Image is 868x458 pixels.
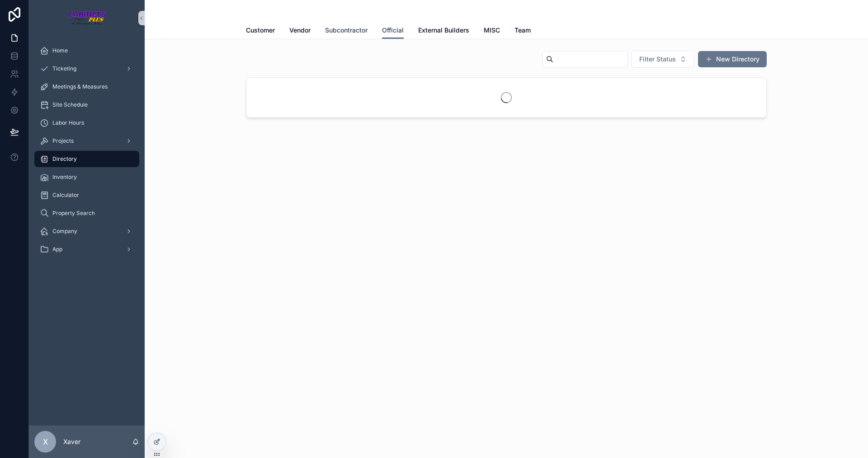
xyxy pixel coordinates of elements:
[52,210,95,217] span: Property Search
[34,241,139,257] a: App
[484,26,500,35] span: MISC
[632,51,694,68] button: Select Button
[34,187,139,203] a: Calculator
[34,223,139,239] a: Company
[289,22,311,40] a: Vendor
[34,151,139,167] a: Directory
[52,47,68,54] span: Home
[52,65,76,72] span: Ticketing
[52,83,108,90] span: Meetings & Measures
[698,51,767,67] button: New Directory
[34,61,139,77] a: Ticketing
[34,169,139,185] a: Inventory
[52,246,62,253] span: App
[418,26,469,35] span: External Builders
[52,119,84,126] span: Labor Hours
[34,115,139,131] a: Labor Hours
[246,22,275,40] a: Customer
[68,11,106,25] img: App logo
[63,437,80,446] p: Xaver
[34,79,139,95] a: Meetings & Measures
[484,22,500,40] a: MISC
[639,55,676,64] span: Filter Status
[52,137,74,145] span: Projects
[43,436,48,447] span: X
[52,155,77,163] span: Directory
[246,26,275,35] span: Customer
[29,36,145,269] div: scrollable content
[289,26,311,35] span: Vendor
[382,26,404,35] span: Official
[52,173,77,181] span: Inventory
[52,192,79,199] span: Calculator
[325,22,368,40] a: Subcontractor
[34,97,139,113] a: Site Schedule
[325,26,368,35] span: Subcontractor
[34,205,139,221] a: Property Search
[514,22,531,40] a: Team
[52,228,77,235] span: Company
[514,26,531,35] span: Team
[52,101,88,108] span: Site Schedule
[418,22,469,40] a: External Builders
[382,22,404,39] a: Official
[34,133,139,149] a: Projects
[34,42,139,59] a: Home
